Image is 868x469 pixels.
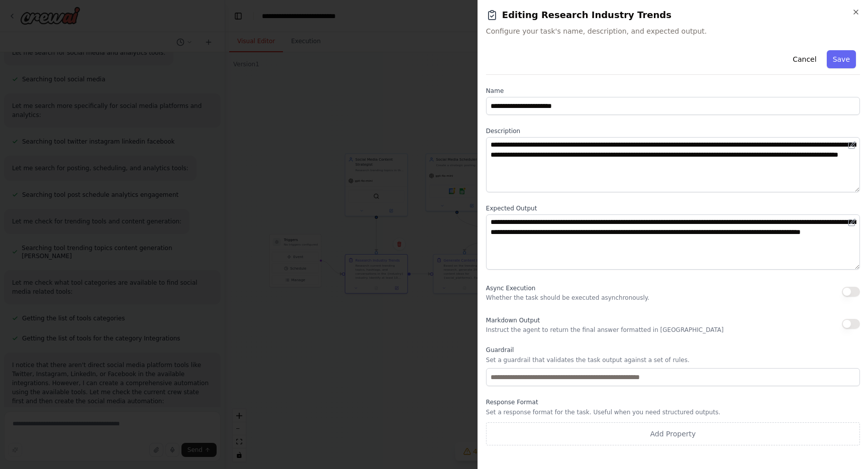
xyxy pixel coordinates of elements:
[486,326,724,334] p: Instruct the agent to return the final answer formatted in [GEOGRAPHIC_DATA]
[827,50,856,68] button: Save
[486,26,860,36] span: Configure your task's name, description, and expected output.
[787,50,822,68] button: Cancel
[486,87,860,95] label: Name
[846,216,858,228] button: Open in editor
[486,346,860,354] label: Guardrail
[486,294,649,302] p: Whether the task should be executed asynchronously.
[486,8,860,22] h2: Editing Research Industry Trends
[486,317,540,324] span: Markdown Output
[486,356,860,364] p: Set a guardrail that validates the task output against a set of rules.
[486,204,860,212] label: Expected Output
[486,127,860,135] label: Description
[486,422,860,445] button: Add Property
[486,408,860,416] p: Set a response format for the task. Useful when you need structured outputs.
[846,139,858,151] button: Open in editor
[486,285,535,292] span: Async Execution
[486,398,860,406] label: Response Format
